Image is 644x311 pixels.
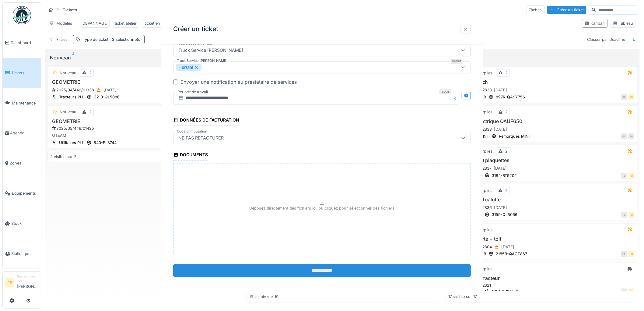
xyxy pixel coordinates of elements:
[177,89,208,95] label: Période de travail
[180,78,297,86] div: Envoyer une notification au prestataire de services
[173,150,208,161] div: Documents
[250,205,395,211] p: Déposez directement des fichiers ici, ou cliquez pour sélectionner des fichiers
[451,59,462,64] div: Requis
[176,64,201,71] div: Herstal
[176,129,208,134] label: Code d'imputation
[176,47,246,54] div: Truck Service [PERSON_NAME]
[439,89,451,94] div: Requis
[176,41,213,46] label: Prestataires externes
[453,92,459,104] button: Close
[173,115,239,126] div: Données de facturation
[176,58,229,63] label: Truck Service [PERSON_NAME]
[173,25,218,33] h3: Créer un ticket
[176,135,226,141] div: NE PAS REFACTURER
